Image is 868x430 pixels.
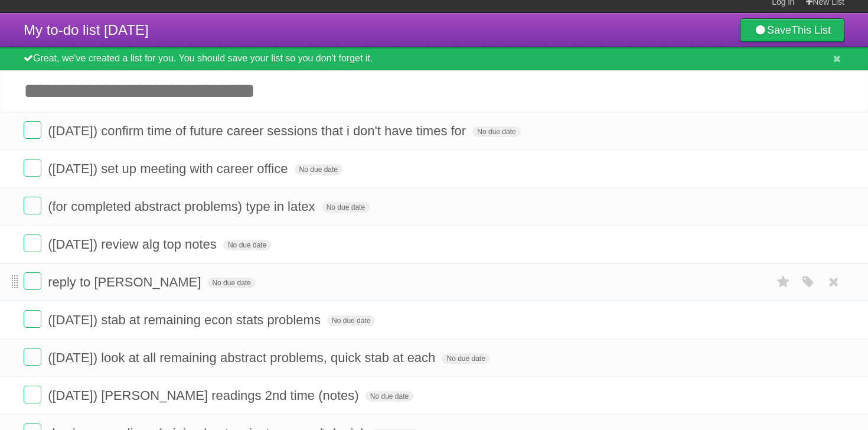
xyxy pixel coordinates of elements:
[24,159,41,177] label: Done
[48,199,318,214] span: (for completed abstract problems) type in latex
[24,121,41,139] label: Done
[24,197,41,214] label: Done
[740,18,844,42] a: SaveThis List
[48,237,220,252] span: ([DATE]) review alg top notes
[322,202,370,213] span: No due date
[772,272,795,292] label: Star task
[223,240,271,250] span: No due date
[48,161,291,176] span: ([DATE]) set up meeting with career office
[442,353,490,364] span: No due date
[24,234,41,252] label: Done
[791,24,831,36] b: This List
[472,126,520,137] span: No due date
[207,278,255,288] span: No due date
[295,164,342,175] span: No due date
[24,22,149,38] span: My to-do list [DATE]
[48,275,204,289] span: reply to [PERSON_NAME]
[24,310,41,328] label: Done
[24,272,41,290] label: Done
[48,312,324,327] span: ([DATE]) stab at remaining econ stats problems
[48,388,362,403] span: ([DATE]) [PERSON_NAME] readings 2nd time (notes)
[24,386,41,403] label: Done
[24,348,41,366] label: Done
[327,315,375,326] span: No due date
[48,123,469,138] span: ([DATE]) confirm time of future career sessions that i don't have times for
[48,350,438,365] span: ([DATE]) look at all remaining abstract problems, quick stab at each
[366,391,413,402] span: No due date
